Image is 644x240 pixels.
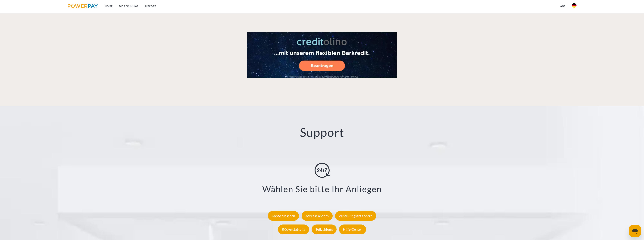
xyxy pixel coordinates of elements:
[311,227,338,231] a: Teilzahlung
[335,211,376,221] div: Zustellungsart ändern
[190,32,454,78] a: Fallback Image
[68,4,98,8] img: logo-powerpay.svg
[334,214,377,218] a: Zustellungsart ändern
[37,184,607,194] h3: Wählen Sie bitte Ihr Anliegen
[267,214,300,218] a: Konto einsehen
[32,125,612,140] h2: Support
[572,3,576,8] img: de
[116,3,141,10] a: DIE RECHNUNG
[301,214,334,218] a: Adresse ändern
[268,211,299,221] div: Konto einsehen
[312,224,337,234] div: Teilzahlung
[141,3,159,10] a: SUPPORT
[338,227,367,231] a: Hilfe-Center
[557,3,569,10] a: agb
[278,224,309,234] div: Rückerstattung
[339,224,366,234] div: Hilfe-Center
[102,3,116,10] a: Home
[315,163,330,178] img: online-shopping.svg
[277,227,310,231] a: Rückerstattung
[302,211,333,221] div: Adresse ändern
[629,225,641,237] iframe: Schaltfläche zum Öffnen des Messaging-Fensters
